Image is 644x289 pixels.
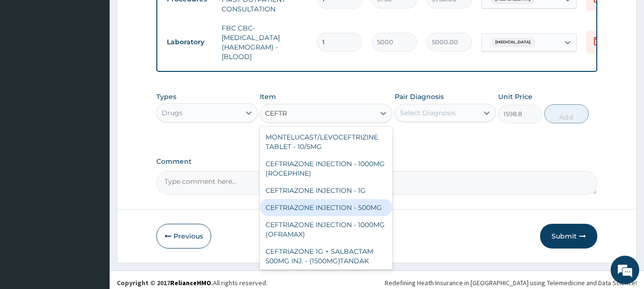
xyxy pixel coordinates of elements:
[156,224,211,249] button: Previous
[395,92,444,101] label: Pair Diagnosis
[50,53,160,66] div: Chat with us now
[260,155,392,182] div: CEFTRIAZONE INJECTION - 1000MG (ROCEPHINE)
[5,190,182,223] textarea: Type your message and hit 'Enter'
[544,104,589,123] button: Add
[55,85,132,181] span: We're online!
[260,216,392,243] div: CEFTRIAZONE INJECTION - 1000MG (OFRAMAX)
[260,243,392,269] div: CEFTRIAZONE 1G + SALBACTAM 500MG INJ. - (1500MG)TANDAK
[491,38,535,47] span: [MEDICAL_DATA]
[260,199,392,216] div: CEFTRIAZONE INJECTION - 500MG
[156,158,598,166] label: Comment
[260,182,392,199] div: CEFTRIAZONE INJECTION - 1G
[156,93,176,101] label: Types
[156,5,179,28] div: Minimize live chat window
[162,33,217,51] td: Laboratory
[217,19,312,66] td: FBC CBC-[MEDICAL_DATA] (HAEMOGRAM) - [BLOOD]
[162,108,183,118] div: Drugs
[400,108,456,118] div: Select Diagnosis
[260,129,392,155] div: MONTELUCAST/LEVOCEFTRIZINE TABLET - 10/5MG
[260,92,276,101] label: Item
[385,278,637,288] div: Redefining Heath Insurance in [GEOGRAPHIC_DATA] using Telemedicine and Data Science!
[540,224,597,249] button: Submit
[498,92,532,101] label: Unit Price
[170,279,211,287] a: RelianceHMO
[117,279,213,287] strong: Copyright © 2017 .
[18,48,39,71] img: d_794563401_company_1708531726252_794563401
